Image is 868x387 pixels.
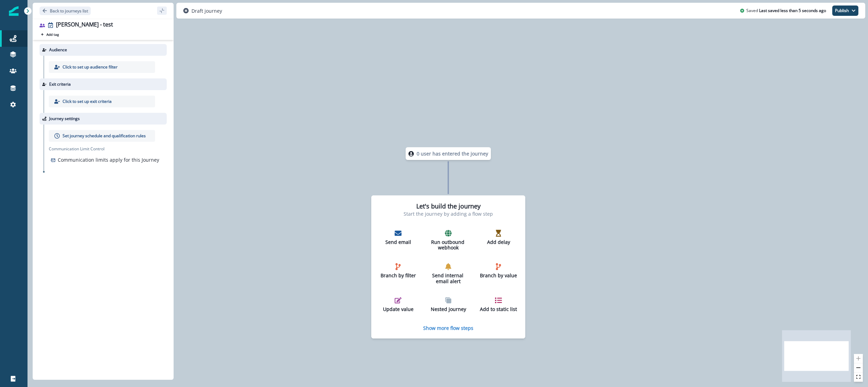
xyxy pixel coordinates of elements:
p: Run outbound webhook [429,239,467,251]
button: Publish [832,6,858,16]
div: Let's build the journeyStart the journey by adding a flow stepSend emailRun outbound webhookAdd d... [371,195,525,338]
p: Click to set up exit criteria [63,98,112,105]
p: Nested journey [429,307,467,312]
button: Send internal email alert [427,260,470,287]
button: Branch by filter [376,260,420,281]
p: Click to set up audience filter [63,64,118,70]
button: Add tag [40,32,60,37]
p: Audience [49,47,67,53]
p: Communication Limit Control [49,146,167,152]
p: Last saved less than 5 seconds ago [759,8,826,14]
p: Communication limits apply for this Journey [58,156,159,163]
button: Update value [376,294,420,315]
p: Back to journeys list [50,8,88,14]
button: Add delay [477,227,520,248]
button: Run outbound webhook [427,227,470,254]
button: Add to static list [477,294,520,315]
button: sidebar collapse toggle [157,7,167,15]
p: Update value [379,307,417,312]
p: Send internal email alert [429,273,467,284]
button: fit view [854,373,863,382]
button: Go back [40,7,91,15]
button: Branch by value [477,260,520,281]
p: Branch by filter [379,273,417,279]
p: Add to static list [480,307,517,312]
img: Inflection [9,6,19,16]
p: Branch by value [480,273,517,279]
div: [PERSON_NAME] - test [56,21,113,29]
p: Send email [379,239,417,245]
p: Saved [746,8,758,14]
p: Add tag [46,32,59,36]
h2: Let's build the journey [416,203,481,210]
p: 0 user has entered the journey [417,150,488,157]
p: Draft journey [191,7,222,14]
p: Add delay [480,239,517,245]
button: Show more flow steps [423,325,473,331]
p: Exit criteria [49,81,71,87]
p: Start the journey by adding a flow step [404,210,493,217]
p: Journey settings [49,116,80,122]
button: Send email [376,227,420,248]
button: zoom out [854,363,863,373]
p: Set journey schedule and qualification rules [63,133,146,139]
div: 0 user has entered the journey [382,147,514,160]
button: Nested journey [427,294,470,315]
